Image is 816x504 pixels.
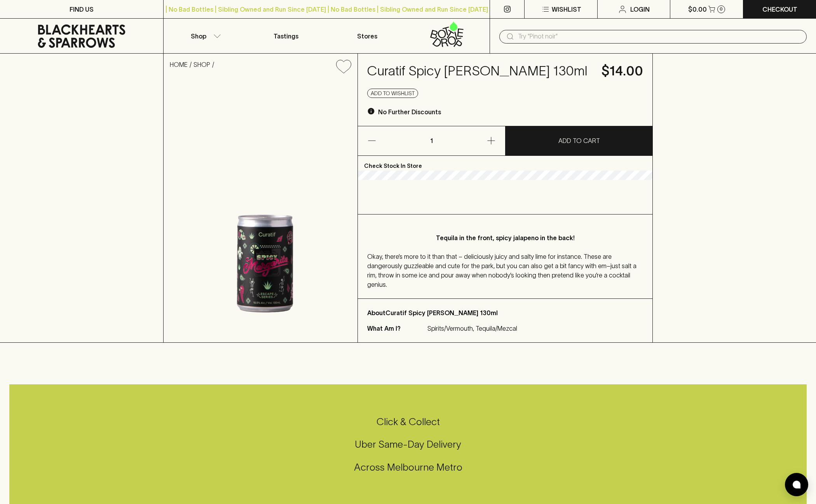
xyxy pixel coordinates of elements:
a: Stores [327,19,408,53]
p: Check Stock In Store [358,156,652,171]
a: SHOP [194,61,210,68]
p: Checkout [762,5,797,14]
input: Try "Pinot noir" [518,30,800,43]
span: Okay, there’s more to it than that – deliciously juicy and salty lime for instance. These are dan... [367,253,636,288]
h5: Click & Collect [9,415,807,428]
img: bubble-icon [793,481,800,488]
p: Tequila in the front, spicy jalapeno in the back! [383,233,628,242]
button: Add to wishlist [367,89,418,98]
img: 36852.png [164,80,357,342]
button: Add to wishlist [333,57,354,77]
button: Shop [164,19,245,53]
p: Login [630,5,650,14]
p: Spirits/Vermouth, Tequila/Mezcal [427,324,517,333]
p: Stores [357,31,377,41]
p: Shop [191,31,206,41]
p: What Am I? [367,324,425,333]
h4: Curatif Spicy [PERSON_NAME] 130ml [367,63,592,79]
p: About Curatif Spicy [PERSON_NAME] 130ml [367,308,643,317]
p: ADD TO CART [558,136,600,145]
h5: Uber Same-Day Delivery [9,438,807,451]
p: Tastings [274,31,298,41]
h5: Across Melbourne Metro [9,461,807,474]
a: HOME [170,61,188,68]
p: 0 [720,7,723,11]
p: Wishlist [552,5,581,14]
p: No Further Discounts [378,107,441,117]
p: FIND US [70,5,94,14]
button: ADD TO CART [506,126,652,155]
p: $0.00 [688,5,707,14]
a: Tastings [245,19,327,53]
h4: $14.00 [602,63,643,79]
p: 1 [422,126,441,155]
